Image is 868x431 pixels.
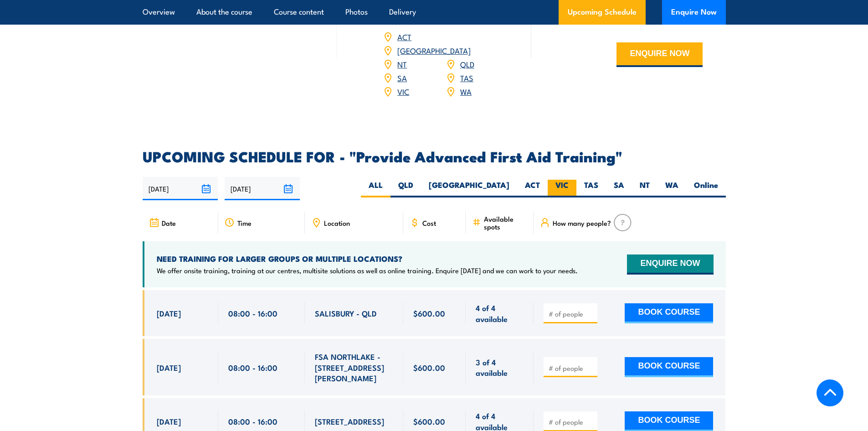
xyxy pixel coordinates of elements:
label: [GEOGRAPHIC_DATA] [421,180,517,197]
a: NT [397,58,407,69]
span: Cost [422,219,436,227]
input: To date [225,177,300,200]
h4: NEED TRAINING FOR LARGER GROUPS OR MULTIPLE LOCATIONS? [157,254,578,264]
label: NT [632,180,657,197]
label: TAS [576,180,606,197]
input: From date [143,177,218,200]
label: WA [657,180,686,197]
button: ENQUIRE NOW [627,254,713,275]
button: BOOK COURSE [625,357,713,377]
span: [DATE] [157,416,181,426]
span: $600.00 [413,416,445,426]
a: QLD [460,58,474,69]
a: VIC [397,86,409,97]
label: ALL [361,180,390,197]
label: SA [606,180,632,197]
a: WA [460,86,472,97]
span: Location [324,219,350,227]
label: QLD [390,180,421,197]
span: $600.00 [413,362,445,373]
span: 08:00 - 16:00 [228,362,277,373]
h2: UPCOMING SCHEDULE FOR - "Provide Advanced First Aid Training" [143,150,726,162]
span: 08:00 - 16:00 [228,308,277,318]
span: Date [162,219,176,227]
span: Time [237,219,252,227]
span: FSA NORTHLAKE - [STREET_ADDRESS][PERSON_NAME] [315,351,393,383]
p: We offer onsite training, training at our centres, multisite solutions as well as online training... [157,266,578,275]
label: ACT [517,180,548,197]
span: [STREET_ADDRESS] [315,416,384,426]
a: [GEOGRAPHIC_DATA] [397,45,471,56]
span: [DATE] [157,308,181,318]
input: # of people [549,309,594,318]
button: ENQUIRE NOW [616,42,703,67]
span: How many people? [553,219,611,227]
a: SA [397,72,407,83]
span: $600.00 [413,308,445,318]
span: 4 of 4 available [476,302,524,324]
label: Online [686,180,726,197]
span: Available spots [484,215,527,230]
input: # of people [549,417,594,426]
a: ACT [397,31,411,42]
span: SALISBURY - QLD [315,308,377,318]
span: 08:00 - 16:00 [228,416,277,426]
input: # of people [549,363,594,373]
label: VIC [548,180,576,197]
a: TAS [460,72,473,83]
span: [DATE] [157,362,181,373]
button: BOOK COURSE [625,303,713,323]
span: 3 of 4 available [476,357,524,378]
